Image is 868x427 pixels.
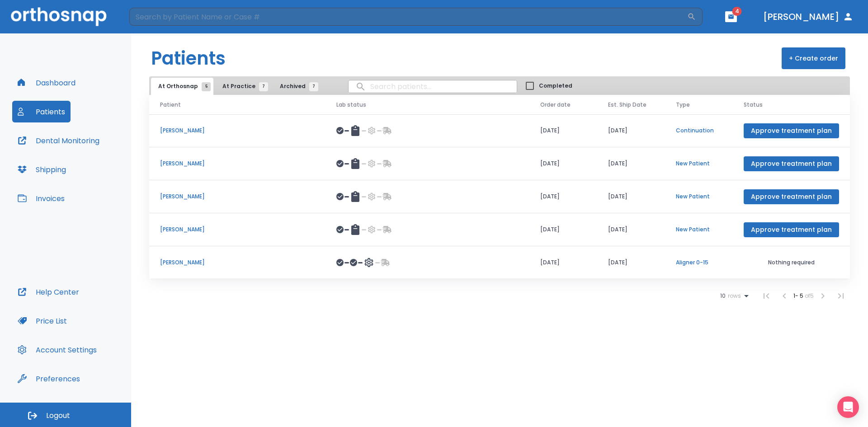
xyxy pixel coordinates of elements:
[837,396,859,418] div: Open Intercom Messenger
[782,47,845,69] button: + Create order
[202,82,211,91] span: 5
[151,45,226,72] h1: Patients
[744,189,839,204] button: Approve treatment plan
[597,213,665,246] td: [DATE]
[744,156,839,171] button: Approve treatment plan
[676,127,722,135] p: Continuation
[676,101,690,109] span: Type
[12,188,70,209] button: Invoices
[46,411,70,421] span: Logout
[608,101,646,109] span: Est. Ship Date
[12,101,71,122] button: Patients
[759,9,857,25] button: [PERSON_NAME]
[12,339,102,361] button: Account Settings
[309,82,318,91] span: 7
[676,192,722,201] p: New Patient
[744,222,839,237] button: Approve treatment plan
[529,246,597,279] td: [DATE]
[805,292,814,300] span: of 5
[160,160,315,168] p: [PERSON_NAME]
[12,310,72,332] button: Price List
[160,192,315,201] p: [PERSON_NAME]
[336,101,366,109] span: Lab status
[160,225,315,234] p: [PERSON_NAME]
[732,7,742,16] span: 4
[539,82,572,90] span: Completed
[529,213,597,246] td: [DATE]
[726,293,741,299] span: rows
[676,258,722,267] p: Aligner 0-15
[349,78,517,95] input: search
[744,258,839,267] p: Nothing required
[529,114,597,147] td: [DATE]
[720,293,726,299] span: 10
[12,72,81,94] button: Dashboard
[529,147,597,180] td: [DATE]
[12,368,85,389] button: Preferences
[222,82,264,90] span: At Practice
[280,82,314,90] span: Archived
[744,123,839,138] button: Approve treatment plan
[597,246,665,279] td: [DATE]
[676,225,722,234] p: New Patient
[12,159,71,180] button: Shipping
[160,258,315,267] p: [PERSON_NAME]
[158,82,206,90] span: At Orthosnap
[11,7,107,26] img: Orthosnap
[529,180,597,213] td: [DATE]
[540,101,571,109] span: Order date
[12,281,85,303] button: Help Center
[129,8,687,26] input: Search by Patient Name or Case #
[597,180,665,213] td: [DATE]
[12,130,105,151] button: Dental Monitoring
[744,101,763,109] span: Status
[151,78,323,95] div: tabs
[597,114,665,147] td: [DATE]
[259,82,268,91] span: 7
[676,160,722,168] p: New Patient
[793,292,805,300] span: 1 - 5
[160,127,315,135] p: [PERSON_NAME]
[160,101,181,109] span: Patient
[597,147,665,180] td: [DATE]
